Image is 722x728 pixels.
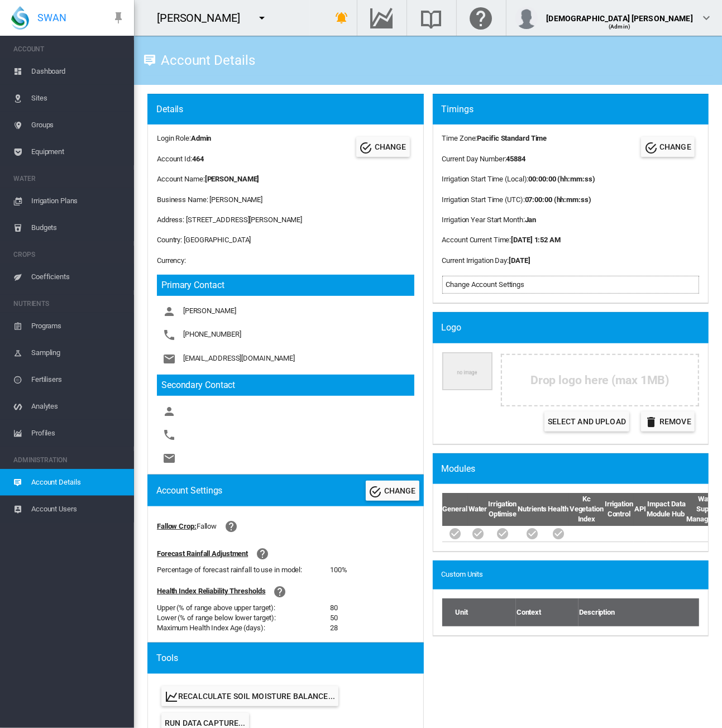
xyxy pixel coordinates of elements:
[442,215,595,225] div: :
[442,569,484,579] span: Custom Units
[552,527,565,540] md-icon: icon-checkbox-marked-circle
[31,313,125,339] span: Programs
[647,493,671,526] th: Impact Module
[515,7,538,29] img: profile.jpg
[269,581,291,603] button: icon-help-circle
[157,613,330,623] div: Lower (% of range below lower target):
[31,420,125,447] span: Profiles
[156,485,222,497] div: Account Settings
[13,295,125,313] span: NUTRIENTS
[156,103,424,116] div: Details
[157,521,197,531] div: Fallow Crop:
[442,493,468,526] th: General
[156,56,255,64] div: Account Details
[578,598,699,626] th: Description
[13,170,125,188] span: WATER
[569,493,604,526] th: Kc Vegetation Index
[529,175,595,183] b: 00:00:00 (hh:mm:ss)
[442,352,493,391] img: Company Logo
[471,527,485,540] md-icon: icon-checkbox-marked-circle
[442,195,523,204] span: Irrigation Start Time (UTC)
[256,547,269,561] md-icon: icon-help-circle
[161,686,338,706] button: Recalculate Soil Moisture Balance
[641,411,695,432] button: icon-delete Remove
[356,137,410,157] button: Change Account Details
[517,493,547,526] th: Nutrients
[251,543,274,565] button: icon-help-circle
[442,133,595,143] div: :
[501,354,700,406] div: Drop logo here (max 1MB)
[156,652,424,664] div: Tools
[468,11,495,25] md-icon: Click here for help
[157,235,414,245] div: Country: [GEOGRAPHIC_DATA]
[477,134,547,142] b: Pacific Standard Time
[31,339,125,366] span: Sampling
[506,155,526,163] b: 45884
[384,486,416,495] span: CHANGE
[157,275,414,296] h3: Primary Contact
[13,40,125,58] span: ACCOUNT
[157,549,248,559] div: Forecast Rainfall Adjustment
[659,417,691,426] span: Remove
[448,527,462,540] md-icon: icon-checkbox-marked-circle
[330,603,338,613] div: 80
[37,11,66,25] span: SWAN
[31,85,125,112] span: Sites
[442,322,709,334] div: Logo
[442,236,510,244] span: Account Current Time
[418,11,445,25] md-icon: Search the knowledge base
[336,11,349,25] md-icon: icon-bell-ring
[157,174,414,184] div: Account Name:
[369,11,395,25] md-icon: Go to the Data Hub
[442,195,595,205] div: :
[525,215,537,224] b: Jan
[157,133,211,143] div: Login Role:
[525,195,591,204] b: 07:00:00 (hh:mm:ss)
[31,366,125,393] span: Fertilisers
[183,354,295,362] span: [EMAIL_ADDRESS][DOMAIN_NAME]
[446,280,696,290] div: Change Account Settings
[157,603,330,613] div: Upper (% of range above upper target):
[516,598,578,626] th: Context
[442,154,595,164] div: :
[442,235,595,245] div: :
[162,405,176,418] md-icon: icon-account
[157,623,330,633] div: Maximum Health Index Age (days):
[547,8,693,20] div: [DEMOGRAPHIC_DATA] [PERSON_NAME]
[157,195,414,205] div: Business Name: [PERSON_NAME]
[157,10,250,26] div: [PERSON_NAME]
[511,236,561,244] b: [DATE] 1:52 AM
[331,7,353,29] button: icon-bell-ring
[330,613,338,623] div: 50
[360,141,373,155] md-icon: icon-check-circle
[162,352,176,366] md-icon: icon-email
[192,155,204,163] b: 464
[468,493,488,526] th: Water
[634,493,647,526] th: API
[162,452,176,465] md-icon: icon-email
[442,256,508,265] span: Current Irrigation Day
[183,331,241,339] span: [PHONE_NUMBER]
[13,246,125,264] span: CROPS
[274,585,287,598] md-icon: icon-help-circle
[143,54,156,67] md-icon: icon-tooltip-text
[659,142,691,151] span: CHANGE
[31,138,125,165] span: Equipment
[157,256,414,266] div: Currency:
[162,328,176,342] md-icon: icon-phone
[31,393,125,420] span: Analytes
[544,411,629,432] label: Select and Upload
[224,520,238,533] md-icon: icon-help-circle
[442,174,595,184] div: :
[442,598,516,626] th: Unit
[442,215,523,224] span: Irrigation Year Start Month
[330,623,338,633] div: 28
[644,415,658,429] md-icon: icon-delete
[162,305,176,318] md-icon: icon-account
[641,137,695,157] button: Change Account Timings
[191,134,212,142] b: Admin
[157,586,266,596] div: Health Index Reliability Thresholds
[31,214,125,241] span: Budgets
[220,515,242,538] button: icon-help-circle
[197,521,217,531] div: Fallow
